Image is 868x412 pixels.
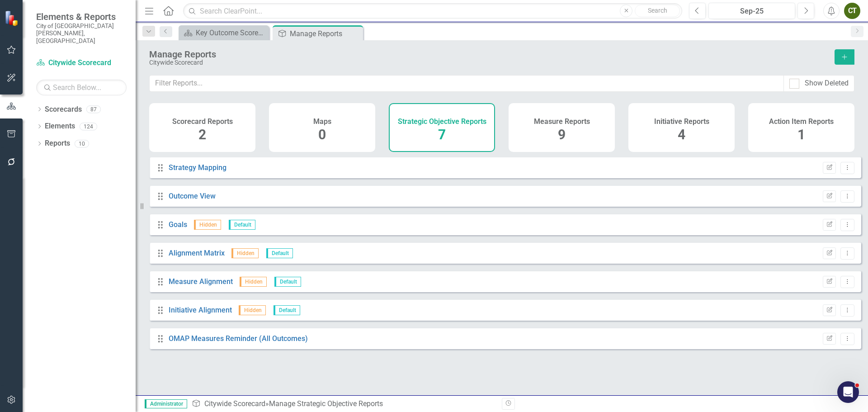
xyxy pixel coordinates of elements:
span: Search [648,7,667,14]
button: Sep-25 [708,3,795,19]
div: Key Outcome Scorecard [196,27,267,38]
div: 10 [75,140,89,147]
a: Outcome View [169,192,216,200]
span: Hidden [239,305,266,315]
h4: Scorecard Reports [172,118,233,126]
h4: Action Item Reports [769,118,834,126]
h4: Maps [313,118,331,126]
span: 4 [678,127,685,142]
a: Measure Alignment [169,277,233,286]
a: Reports [45,138,70,149]
div: » Manage Strategic Objective Reports [192,399,495,409]
a: Initiative Alignment [169,306,232,314]
span: 9 [558,127,566,142]
a: Strategy Mapping [169,163,226,172]
span: Administrator [145,399,187,408]
a: Elements [45,121,75,132]
span: Hidden [240,277,267,287]
small: City of [GEOGRAPHIC_DATA][PERSON_NAME], [GEOGRAPHIC_DATA] [36,22,127,44]
span: Elements & Reports [36,11,127,22]
span: Default [229,220,255,230]
a: OMAP Measures Reminder (All Outcomes) [169,334,308,343]
span: 2 [198,127,206,142]
span: 0 [318,127,326,142]
iframe: Intercom live chat [837,381,859,403]
div: Sep-25 [712,6,792,17]
span: Default [274,277,301,287]
div: Citywide Scorecard [149,59,826,66]
span: 1 [797,127,805,142]
a: Scorecards [45,104,82,115]
input: Search Below... [36,80,127,95]
button: Search [635,5,680,17]
h4: Strategic Objective Reports [398,118,486,126]
a: Citywide Scorecard [204,399,265,408]
span: Default [266,248,293,258]
a: Alignment Matrix [169,249,225,257]
input: Search ClearPoint... [183,3,682,19]
span: Hidden [231,248,259,258]
input: Filter Reports... [149,75,784,92]
span: Default [274,305,300,315]
div: Manage Reports [290,28,361,39]
button: CT [844,3,860,19]
h4: Measure Reports [534,118,590,126]
img: ClearPoint Strategy [5,10,20,26]
div: 87 [86,105,101,113]
div: Manage Reports [149,49,826,59]
div: Show Deleted [805,78,849,89]
div: 124 [80,123,97,130]
h4: Initiative Reports [654,118,709,126]
a: Citywide Scorecard [36,58,127,68]
a: Key Outcome Scorecard [181,27,267,38]
a: Goals [169,220,187,229]
span: Hidden [194,220,221,230]
span: 7 [438,127,446,142]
